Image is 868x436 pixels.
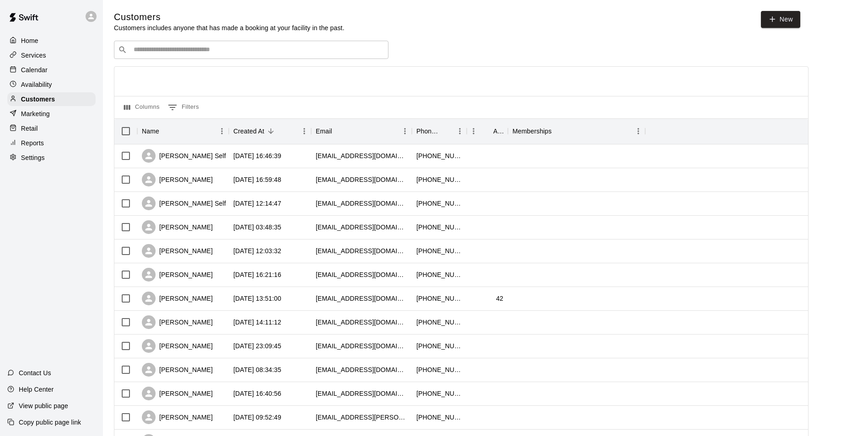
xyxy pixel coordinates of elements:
[512,118,552,144] div: Memberships
[142,387,213,400] div: [PERSON_NAME]
[142,197,226,210] div: [PERSON_NAME] Self
[7,48,96,62] a: Services
[21,65,48,74] p: Calendar
[233,199,281,208] div: 2025-07-22 12:14:47
[7,34,96,48] a: Home
[233,389,281,398] div: 2025-01-28 16:40:56
[316,151,407,160] div: meghanaself@gmail.com
[7,151,96,165] a: Settings
[142,363,213,377] div: [PERSON_NAME]
[416,223,462,232] div: +19728248072
[159,125,172,138] button: Sort
[19,418,81,427] p: Copy public page link
[142,220,213,234] div: [PERSON_NAME]
[311,118,412,144] div: Email
[467,124,480,138] button: Menu
[142,410,213,424] div: [PERSON_NAME]
[166,100,201,115] button: Show filters
[416,118,440,144] div: Phone Number
[142,173,213,186] div: [PERSON_NAME]
[21,109,50,118] p: Marketing
[21,138,44,148] p: Reports
[316,389,407,398] div: jbarzilla1@yahoo.com
[416,199,462,208] div: +14694009197
[233,246,281,255] div: 2025-05-08 12:03:32
[114,23,345,32] p: Customers includes anyone that has made a booking at your facility in the past.
[233,223,281,232] div: 2025-06-05 03:48:35
[7,92,96,106] a: Customers
[142,149,226,163] div: [PERSON_NAME] Self
[467,118,508,144] div: Age
[233,341,281,351] div: 2025-02-01 23:09:45
[233,118,264,144] div: Created At
[142,315,213,329] div: [PERSON_NAME]
[215,124,229,138] button: Menu
[142,244,213,258] div: [PERSON_NAME]
[122,100,162,115] button: Select columns
[416,365,462,374] div: +14699393723
[233,318,281,327] div: 2025-02-18 14:11:12
[440,125,453,138] button: Sort
[142,268,213,282] div: [PERSON_NAME]
[19,401,68,410] p: View public page
[416,413,462,422] div: +13193604577
[316,118,332,144] div: Email
[142,292,213,305] div: [PERSON_NAME]
[416,318,462,327] div: +14693283474
[233,175,281,184] div: 2025-07-27 16:59:48
[21,51,46,60] p: Services
[631,124,645,138] button: Menu
[21,36,38,45] p: Home
[7,78,96,91] a: Availability
[7,107,96,121] a: Marketing
[416,175,462,184] div: +17088297082
[480,125,493,138] button: Sort
[493,118,503,144] div: Age
[142,339,213,353] div: [PERSON_NAME]
[19,385,54,394] p: Help Center
[21,95,55,104] p: Customers
[453,124,467,138] button: Menu
[316,318,407,327] div: brulet0908@gmail.com
[19,368,51,378] p: Contact Us
[316,365,407,374] div: ben.neyen35@gmail.com
[233,294,281,303] div: 2025-02-21 13:51:00
[316,175,407,184] div: marcus3220@att.net
[416,270,462,279] div: +12149082890
[21,80,52,89] p: Availability
[398,124,412,138] button: Menu
[416,389,462,398] div: +14699077627
[416,341,462,351] div: +12133792295
[114,41,388,59] div: Search customers by name or email
[229,118,311,144] div: Created At
[233,365,281,374] div: 2025-01-31 08:34:35
[114,11,345,23] h5: Customers
[412,118,467,144] div: Phone Number
[332,125,345,138] button: Sort
[142,118,159,144] div: Name
[316,199,407,208] div: mgill79@yahoo.com
[137,118,229,144] div: Name
[316,246,407,255] div: kmaclean02@gmail.com
[552,125,565,138] button: Sort
[233,413,281,422] div: 2025-01-24 09:52:49
[316,294,407,303] div: jenniferrobinson0514@gmail.com
[416,246,462,255] div: +16823515714
[7,122,96,135] a: Retail
[21,153,45,162] p: Settings
[7,136,96,150] a: Reports
[416,294,462,303] div: +14693435887
[416,151,462,160] div: +14694009197
[316,223,407,232] div: derekbrandow70@gmail.com
[21,124,38,133] p: Retail
[508,118,645,144] div: Memberships
[233,270,281,279] div: 2025-03-19 16:21:16
[7,63,96,77] a: Calendar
